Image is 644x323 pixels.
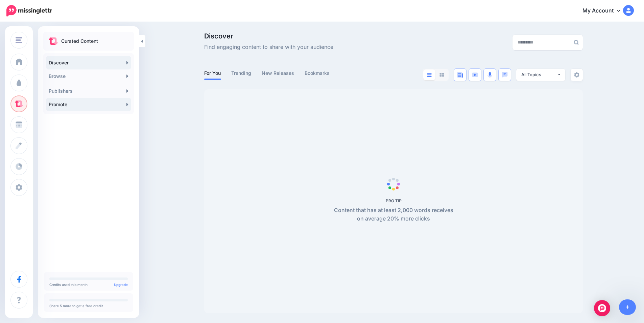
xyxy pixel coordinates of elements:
[204,33,333,39] span: Discover
[6,5,52,17] img: Missinglettr
[330,198,457,203] h5: PRO TIP
[46,84,131,98] a: Publishers
[439,73,444,77] img: grid-grey.png
[204,69,221,77] a: For You
[457,72,463,78] img: article-blue.png
[46,69,131,83] a: Browse
[502,72,508,78] img: chat-square-blue.png
[516,69,565,81] button: All Topics
[487,72,492,78] img: microphone.png
[49,37,58,45] img: curate.png
[521,71,557,78] div: All Topics
[305,69,330,77] a: Bookmarks
[46,98,131,111] a: Promote
[16,37,22,43] img: menu.png
[61,37,98,45] p: Curated Content
[574,40,579,45] img: search-grey-6.png
[46,56,131,69] a: Discover
[204,43,333,52] span: Find engaging content to share with your audience
[576,3,634,19] a: My Account
[427,73,432,77] img: list-blue.png
[330,206,457,224] p: Content that has at least 2,000 words receives on average 20% more clicks
[472,72,478,77] img: video-blue.png
[594,300,610,316] div: Open Intercom Messenger
[231,69,252,77] a: Trending
[574,72,579,78] img: settings-grey.png
[262,69,294,77] a: New Releases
